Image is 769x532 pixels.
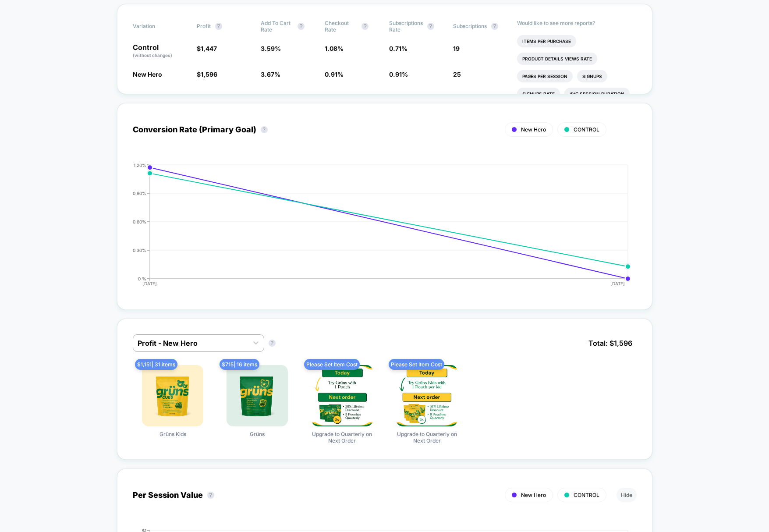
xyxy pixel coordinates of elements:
[389,20,423,33] span: Subscriptions Rate
[207,492,214,499] button: ?
[574,492,599,498] span: CONTROL
[325,20,357,33] span: Checkout Rate
[517,88,560,100] li: Signups Rate
[564,88,630,100] li: Avg Session Duration
[610,281,625,286] tspan: [DATE]
[389,359,444,370] span: Please Set Item Cost
[312,365,373,426] img: Upgrade to Quarterly on Next Order
[133,71,162,78] span: New Hero
[138,276,146,281] tspan: 0 %
[134,162,146,167] tspan: 1.20%
[133,44,188,59] p: Control
[261,20,293,33] span: Add To Cart Rate
[269,340,276,347] button: ?
[215,23,222,30] button: ?
[197,71,217,78] span: $
[325,45,344,52] span: 1.08 %
[309,431,375,444] span: Upgrade to Quarterly on Next Order
[124,163,628,294] div: CONVERSION_RATE
[261,71,280,78] span: 3.67 %
[201,45,217,52] span: 1,447
[584,334,637,352] span: Total: $ 1,596
[135,359,177,370] span: $ 1,151 | 31 items
[261,45,281,52] span: 3.59 %
[389,45,408,52] span: 0.71 %
[517,20,637,26] p: Would like to see more reports?
[361,23,369,30] button: ?
[517,53,597,65] li: Product Details Views Rate
[133,53,172,58] span: (without changes)
[142,365,203,426] img: Grüns Kids
[133,247,146,252] tspan: 0.30%
[521,492,546,498] span: New Hero
[298,23,305,30] button: ?
[394,431,460,444] span: Upgrade to Quarterly on Next Order
[517,35,576,47] li: Items Per Purchase
[133,20,181,33] span: Variation
[133,190,146,195] tspan: 0.90%
[201,71,217,78] span: 1,596
[159,431,186,437] span: Grüns Kids
[574,126,599,133] span: CONTROL
[261,126,268,133] button: ?
[389,71,408,78] span: 0.91 %
[250,431,265,437] span: Grüns
[220,359,259,370] span: $ 715 | 16 items
[197,45,217,52] span: $
[133,219,146,224] tspan: 0.60%
[427,23,434,30] button: ?
[517,70,573,82] li: Pages Per Session
[197,23,211,29] span: Profit
[396,365,457,426] img: Upgrade to Quarterly on Next Order
[227,365,288,426] img: Grüns
[453,71,461,78] span: 25
[521,126,546,133] span: New Hero
[143,281,157,286] tspan: [DATE]
[453,23,487,29] span: Subscriptions
[453,45,460,52] span: 19
[325,71,344,78] span: 0.91 %
[577,70,607,82] li: Signups
[491,23,498,30] button: ?
[304,359,360,370] span: Please Set Item Cost
[617,488,637,502] button: Hide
